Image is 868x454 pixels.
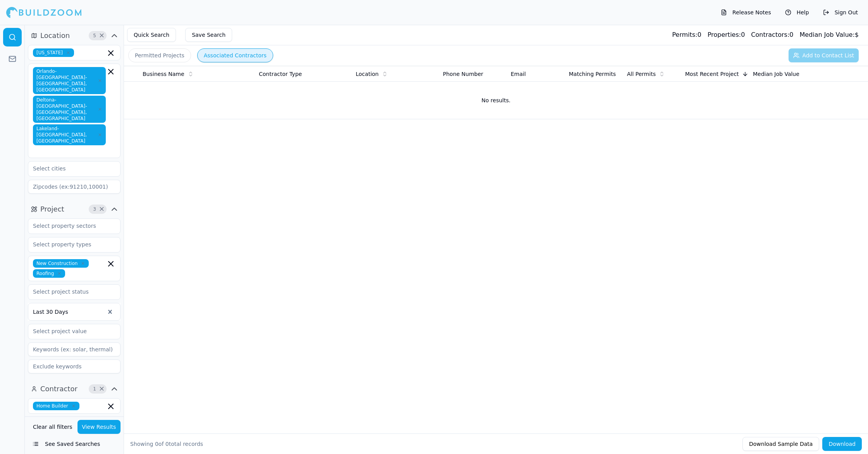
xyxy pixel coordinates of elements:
[627,70,656,78] span: All Permits
[128,48,191,62] button: Permitted Projects
[28,342,121,356] input: Keywords (ex: solar, thermal)
[672,30,701,40] div: 0
[443,70,483,78] span: Phone Number
[751,30,793,40] div: 0
[356,70,379,78] span: Location
[130,440,203,448] div: Showing of total records
[511,70,526,78] span: Email
[124,82,868,119] td: No results.
[91,385,98,393] span: 1
[672,31,697,38] span: Permits:
[569,70,616,78] span: Matching Permits
[799,30,859,40] div: $
[33,48,74,57] span: [US_STATE]
[259,70,302,78] span: Contractor Type
[708,31,741,38] span: Properties:
[91,205,98,213] span: 3
[40,204,64,215] span: Project
[40,30,70,41] span: Location
[165,441,169,447] span: 0
[28,383,121,395] button: Contractor1Clear Contractor filters
[33,67,106,94] span: Orlando-[GEOGRAPHIC_DATA]-[GEOGRAPHIC_DATA], [GEOGRAPHIC_DATA]
[685,70,739,78] span: Most Recent Project
[822,437,862,451] button: Download
[155,441,158,447] span: 0
[33,124,106,145] span: Lakeland-[GEOGRAPHIC_DATA], [GEOGRAPHIC_DATA]
[31,420,74,434] button: Clear all filters
[28,29,121,42] button: Location5Clear Location filters
[99,207,105,211] span: Clear Project filters
[33,259,89,268] span: New Construction
[185,28,232,42] button: Save Search
[33,96,106,123] span: Deltona-[GEOGRAPHIC_DATA]-[GEOGRAPHIC_DATA], [GEOGRAPHIC_DATA]
[708,30,745,40] div: 0
[77,420,121,434] button: View Results
[28,203,121,215] button: Project3Clear Project filters
[28,219,110,233] input: Select property sectors
[28,180,121,194] input: Zipcodes (ex:91210,10001)
[33,402,79,410] span: Home Builder
[99,387,105,391] span: Clear Contractor filters
[28,162,110,175] input: Select cities
[127,28,176,42] button: Quick Search
[819,6,862,19] button: Sign Out
[742,437,819,451] button: Download Sample Data
[751,31,789,38] span: Contractors:
[28,324,110,338] input: Select project value
[28,237,110,251] input: Select property types
[28,359,121,373] input: Exclude keywords
[143,70,184,78] span: Business Name
[99,34,105,38] span: Clear Location filters
[799,31,854,38] span: Median Job Value:
[753,70,799,78] span: Median Job Value
[91,32,98,40] span: 5
[33,269,65,278] span: Roofing
[197,48,273,62] button: Associated Contractors
[781,6,813,19] button: Help
[28,437,121,451] button: See Saved Searches
[717,6,775,19] button: Release Notes
[40,383,77,394] span: Contractor
[28,285,110,299] input: Select project status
